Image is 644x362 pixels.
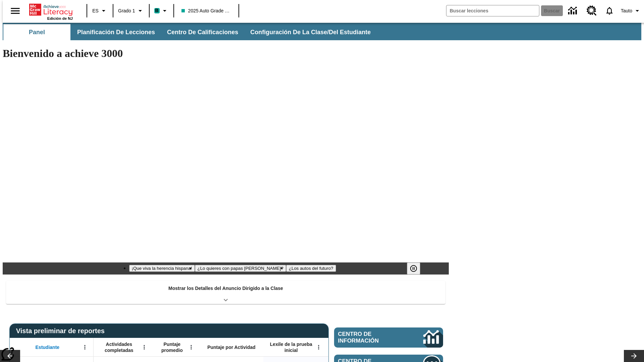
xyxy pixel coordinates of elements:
button: Abrir menú [186,342,196,352]
span: Grado 1 [118,7,135,14]
span: Centro de información [338,331,401,344]
button: Abrir menú [139,342,149,352]
a: Centro de recursos, Se abrirá en una pestaña nueva. [583,2,601,20]
span: Actividades completadas [97,341,141,353]
button: Abrir menú [314,342,324,352]
span: Lexile de la prueba inicial [267,341,316,353]
a: Centro de información [564,2,583,20]
span: ES [92,7,99,14]
button: Perfil/Configuración [618,5,644,17]
div: Subbarra de navegación [3,24,377,40]
span: Puntaje promedio [156,341,188,353]
span: Tauto [621,7,632,14]
div: Portada [29,2,73,20]
button: Lenguaje: ES, Selecciona un idioma [89,5,111,17]
input: Buscar campo [446,5,539,16]
p: Mostrar los Detalles del Anuncio Dirigido a la Clase [168,285,283,292]
div: Subbarra de navegación [3,23,641,40]
a: Notificaciones [601,2,618,19]
span: Estudiante [36,344,60,350]
span: Puntaje por Actividad [207,344,255,350]
button: Grado: Grado 1, Elige un grado [115,5,147,17]
button: Diapositiva 1 ¡Que viva la herencia hispana! [129,265,195,272]
div: Mostrar los Detalles del Anuncio Dirigido a la Clase [6,281,445,304]
button: Diapositiva 2 ¿Lo quieres con papas fritas? [195,265,286,272]
button: Centro de calificaciones [162,24,244,40]
button: Planificación de lecciones [72,24,160,40]
button: Configuración de la clase/del estudiante [245,24,376,40]
h1: Bienvenido a achieve 3000 [3,47,449,60]
button: Carrusel de lecciones, seguir [624,350,644,362]
span: Edición de NJ [47,16,73,20]
button: Diapositiva 3 ¿Los autos del futuro? [286,265,336,272]
a: Centro de información [334,327,443,348]
button: Pausar [407,262,420,275]
button: Abrir menú [80,342,90,352]
button: Abrir el menú lateral [5,1,25,21]
div: Pausar [407,262,427,275]
button: Boost El color de la clase es verde turquesa. Cambiar el color de la clase. [152,5,171,17]
button: Panel [3,24,70,40]
a: Portada [29,3,73,16]
span: 2025 Auto Grade 1 A [181,7,231,14]
span: B [155,6,159,15]
span: Vista preliminar de reportes [16,327,108,335]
